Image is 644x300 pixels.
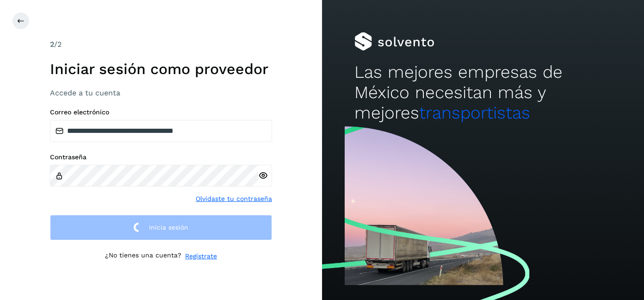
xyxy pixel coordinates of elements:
button: Inicia sesión [50,215,272,240]
h2: Las mejores empresas de México necesitan más y mejores [354,62,612,124]
h1: Iniciar sesión como proveedor [50,60,272,78]
span: 2 [50,40,54,49]
span: transportistas [419,103,530,123]
label: Contraseña [50,153,272,161]
p: ¿No tienes una cuenta? [105,251,181,261]
label: Correo electrónico [50,108,272,116]
span: Inicia sesión [149,224,188,231]
div: /2 [50,39,272,50]
a: Olvidaste tu contraseña [196,194,272,204]
h3: Accede a tu cuenta [50,88,272,97]
a: Regístrate [185,251,217,261]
